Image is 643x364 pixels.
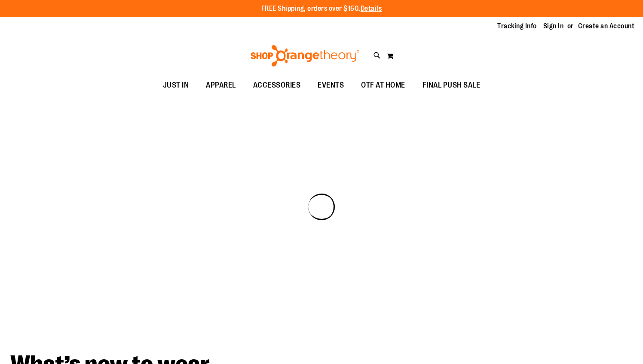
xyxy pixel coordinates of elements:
a: Details [361,5,382,12]
a: Sign In [543,21,564,31]
span: OTF AT HOME [361,76,405,95]
a: Tracking Info [497,21,537,31]
span: JUST IN [163,76,189,95]
a: FINAL PUSH SALE [414,76,489,95]
span: APPAREL [206,76,236,95]
a: JUST IN [154,76,198,95]
img: Shop Orangetheory [249,45,361,67]
a: Create an Account [578,21,635,31]
span: EVENTS [318,76,344,95]
span: ACCESSORIES [253,76,301,95]
p: FREE Shipping, orders over $150. [261,4,382,14]
a: EVENTS [309,76,352,95]
a: APPAREL [197,76,245,95]
span: FINAL PUSH SALE [423,76,481,95]
a: ACCESSORIES [245,76,309,95]
a: OTF AT HOME [352,76,414,95]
